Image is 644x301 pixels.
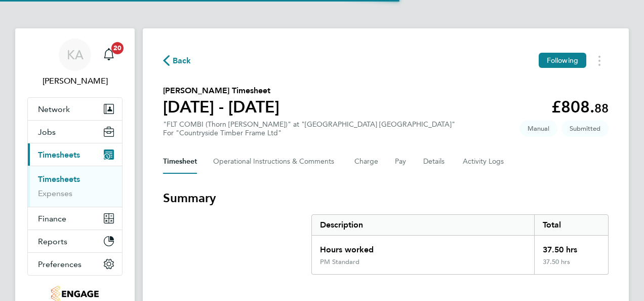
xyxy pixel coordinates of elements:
[551,97,609,117] app-decimal: £808.
[463,149,505,174] button: Activity Logs
[354,149,379,174] button: Charge
[163,129,455,137] div: For "Countryside Timber Frame Ltd"
[312,215,534,235] div: Description
[67,48,84,61] span: KA
[163,54,191,67] button: Back
[312,236,534,258] div: Hours worked
[163,120,455,137] div: "FLT COMBI (Thorn [PERSON_NAME])" at "[GEOGRAPHIC_DATA] [GEOGRAPHIC_DATA]"
[99,39,119,71] a: 20
[547,56,578,65] span: Following
[163,85,279,97] h2: [PERSON_NAME] Timesheet
[38,150,80,160] span: Timesheets
[423,149,447,174] button: Details
[311,214,609,275] div: Summary
[561,120,609,137] span: This timesheet is Submitted.
[28,143,122,166] button: Timesheets
[28,166,122,207] div: Timesheets
[519,120,557,137] span: This timesheet was manually created.
[539,53,586,68] button: Following
[28,207,122,230] button: Finance
[28,230,122,252] button: Reports
[213,149,338,174] button: Operational Instructions & Comments
[590,53,609,68] button: Timesheets Menu
[38,174,80,184] a: Timesheets
[163,149,197,174] button: Timesheet
[38,214,66,223] span: Finance
[534,236,608,258] div: 37.50 hrs
[38,237,67,246] span: Reports
[28,121,122,143] button: Jobs
[27,39,123,87] a: KA[PERSON_NAME]
[38,259,82,269] span: Preferences
[27,75,123,87] span: Kerry Asawla
[534,215,608,235] div: Total
[173,55,191,67] span: Back
[28,98,122,120] button: Network
[163,97,279,117] h1: [DATE] - [DATE]
[38,189,72,198] a: Expenses
[594,101,609,116] span: 88
[320,258,359,266] div: PM Standard
[395,149,407,174] button: Pay
[111,42,124,54] span: 20
[38,127,56,137] span: Jobs
[534,258,608,274] div: 37.50 hrs
[38,104,70,114] span: Network
[163,190,609,206] h3: Summary
[28,253,122,275] button: Preferences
